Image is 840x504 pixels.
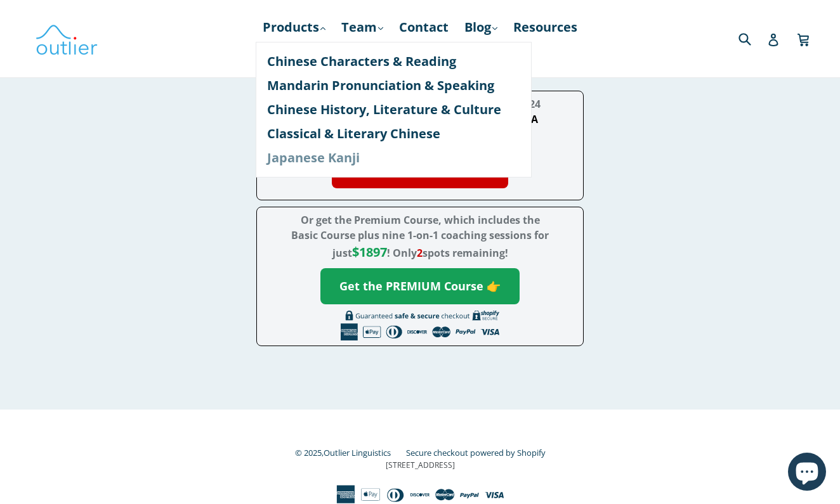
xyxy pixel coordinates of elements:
a: Team [335,16,390,39]
strong: Or get the Premium Course, which includes the Basic Course plus nine 1-on-1 coaching sessions for... [291,213,549,260]
a: Japanese Kanji [267,146,520,170]
input: Search [735,25,770,51]
a: Blog [458,16,504,39]
img: Outlier Linguistics [35,20,98,57]
a: Resources [507,16,584,39]
a: Chinese History, Literature & Culture [267,98,520,122]
span: ! Only spots remaining! [352,246,508,260]
span: 2 [417,246,423,260]
a: Classical & Literary Chinese [267,122,520,146]
small: © 2025, [295,447,404,458]
a: Mandarin Pronunciation & Speaking [267,74,520,98]
a: Chinese Characters & Reading [267,49,520,74]
a: Course Login [374,39,467,61]
a: Products [256,16,332,39]
inbox-online-store-chat: Shopify online store chat [784,453,830,494]
span: $1897 [352,243,387,261]
a: Contact [393,16,455,39]
a: Outlier Linguistics [324,447,391,458]
a: Get the PREMIUM Course 👉 [320,268,520,304]
a: Secure checkout powered by Shopify [406,447,546,458]
p: [STREET_ADDRESS] [74,460,766,471]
